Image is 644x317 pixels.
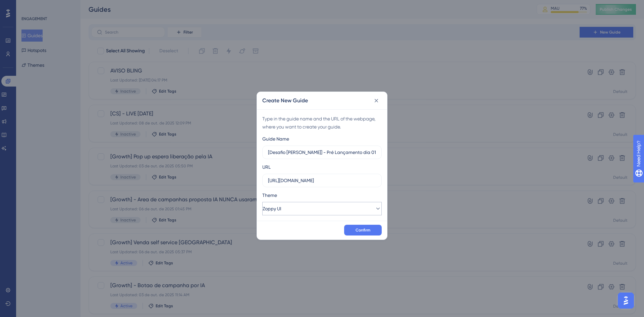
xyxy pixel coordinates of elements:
[616,290,636,311] iframe: UserGuiding AI Assistant Launcher
[263,205,281,213] span: Zoppy UI
[262,97,308,105] h2: Create New Guide
[356,227,370,233] span: Confirm
[268,149,376,156] input: How to Create
[268,177,376,184] input: https://www.example.com
[262,115,382,131] div: Type in the guide name and the URL of the webpage, where you want to create your guide.
[16,2,42,10] span: Need Help?
[262,163,271,171] div: URL
[262,191,277,199] span: Theme
[262,135,289,143] div: Guide Name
